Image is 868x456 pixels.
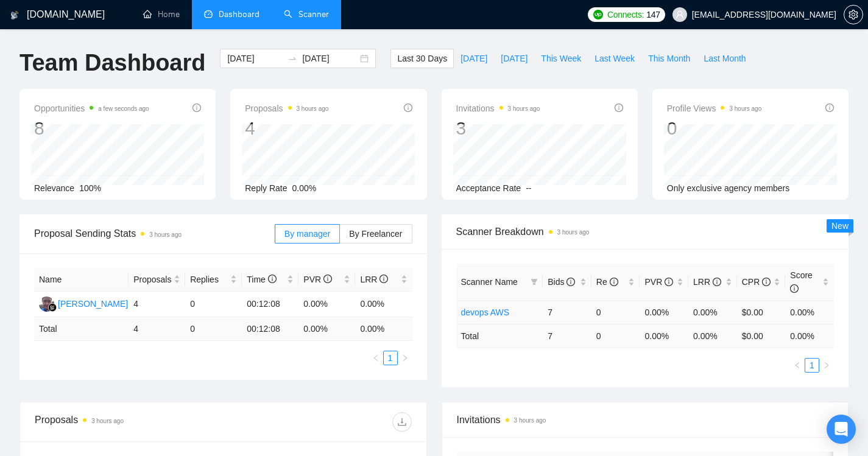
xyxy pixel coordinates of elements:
[737,324,786,348] td: $ 0.00
[646,8,660,21] span: 147
[245,117,328,140] div: 4
[454,49,494,68] button: [DATE]
[393,417,411,427] span: download
[819,358,834,373] button: right
[397,52,447,65] span: Last 30 Days
[298,317,355,341] td: 0.00 %
[595,52,635,65] span: Last Week
[149,231,182,238] time: 3 hours ago
[35,412,223,432] div: Proposals
[648,52,690,65] span: This Month
[185,268,242,292] th: Replies
[844,5,863,24] button: setting
[456,324,543,348] td: Total
[790,358,805,373] button: left
[665,278,673,286] span: info-circle
[534,49,588,68] button: This Week
[355,292,412,317] td: 0.00%
[245,101,328,116] span: Proposals
[790,358,805,373] li: Previous Page
[514,417,546,424] time: 3 hours ago
[844,10,863,19] a: setting
[528,273,540,291] span: filter
[288,54,297,63] span: to
[640,324,688,348] td: 0.00 %
[785,300,834,324] td: 0.00%
[785,324,834,348] td: 0.00 %
[591,324,640,348] td: 0
[143,9,180,19] a: homeHome
[667,183,790,193] span: Only exclusive agency members
[588,49,641,68] button: Last Week
[383,351,398,365] li: 1
[693,277,721,287] span: LRR
[303,275,332,284] span: PVR
[456,183,521,193] span: Acceptance Rate
[19,49,205,77] h1: Team Dashboard
[323,275,332,283] span: info-circle
[531,278,538,286] span: filter
[667,101,762,116] span: Profile Views
[713,278,721,286] span: info-circle
[227,52,283,65] input: Start date
[392,412,412,432] button: download
[704,52,746,65] span: Last Month
[372,354,379,362] span: left
[39,296,54,312] img: E
[245,183,287,193] span: Reply Rate
[548,277,575,287] span: Bids
[292,183,317,193] span: 0.00%
[593,10,603,19] img: upwork-logo.png
[494,49,534,68] button: [DATE]
[742,277,771,287] span: CPR
[640,300,688,324] td: 0.00%
[737,300,786,324] td: $0.00
[91,418,124,424] time: 3 hours ago
[794,362,801,369] span: left
[607,8,644,21] span: Connects:
[805,358,819,373] li: 1
[591,300,640,324] td: 0
[641,49,697,68] button: This Month
[644,277,673,287] span: PVR
[39,298,128,308] a: E[PERSON_NAME]
[98,105,149,112] time: a few seconds ago
[79,183,101,193] span: 100%
[729,105,761,112] time: 3 hours ago
[697,49,752,68] button: Last Month
[398,351,412,365] li: Next Page
[34,226,275,241] span: Proposal Sending Stats
[688,300,737,324] td: 0.00%
[827,415,856,444] div: Open Intercom Messenger
[762,278,771,286] span: info-circle
[190,273,228,286] span: Replies
[48,303,57,312] img: gigradar-bm.png
[398,351,412,365] button: right
[242,317,298,341] td: 00:12:08
[823,362,830,369] span: right
[369,351,383,365] button: left
[543,300,591,324] td: 7
[610,278,618,286] span: info-circle
[543,324,591,348] td: 7
[298,292,355,317] td: 0.00%
[34,117,149,140] div: 8
[302,52,358,65] input: End date
[844,10,863,19] span: setting
[819,358,834,373] li: Next Page
[667,117,762,140] div: 0
[192,103,201,112] span: info-circle
[288,54,297,63] span: swap-right
[831,221,849,231] span: New
[10,5,19,25] img: logo
[384,351,397,365] a: 1
[34,183,74,193] span: Relevance
[204,10,213,18] span: dashboard
[185,292,242,317] td: 0
[501,52,528,65] span: [DATE]
[401,354,409,362] span: right
[456,224,834,239] span: Scanner Breakdown
[242,292,298,317] td: 00:12:08
[297,105,329,112] time: 3 hours ago
[133,273,171,286] span: Proposals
